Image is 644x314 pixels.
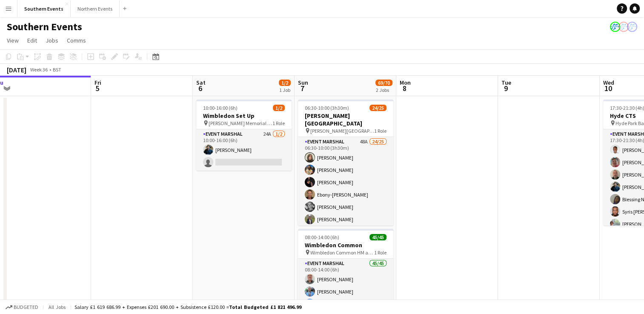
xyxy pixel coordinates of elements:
h1: Southern Events [7,20,82,33]
a: Jobs [42,35,62,46]
a: View [3,35,22,46]
span: Budgeted [14,304,38,310]
span: Jobs [46,37,58,44]
div: Salary £1 619 686.99 + Expenses £201 690.00 + Subsistence £120.00 = [74,304,301,310]
span: Comms [67,37,86,44]
a: Comms [63,35,89,46]
span: All jobs [47,304,67,310]
app-user-avatar: RunThrough Events [610,22,620,32]
span: Total Budgeted £1 821 496.99 [229,304,301,310]
span: View [7,37,19,44]
button: Northern Events [71,0,120,17]
button: Southern Events [17,0,71,17]
a: Edit [24,35,40,46]
div: BST [53,66,61,73]
button: Budgeted [4,303,40,312]
div: [DATE] [7,66,26,74]
span: Week 36 [28,66,49,73]
app-user-avatar: RunThrough Events [627,22,637,32]
span: Edit [27,37,37,44]
app-user-avatar: RunThrough Events [618,22,629,32]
